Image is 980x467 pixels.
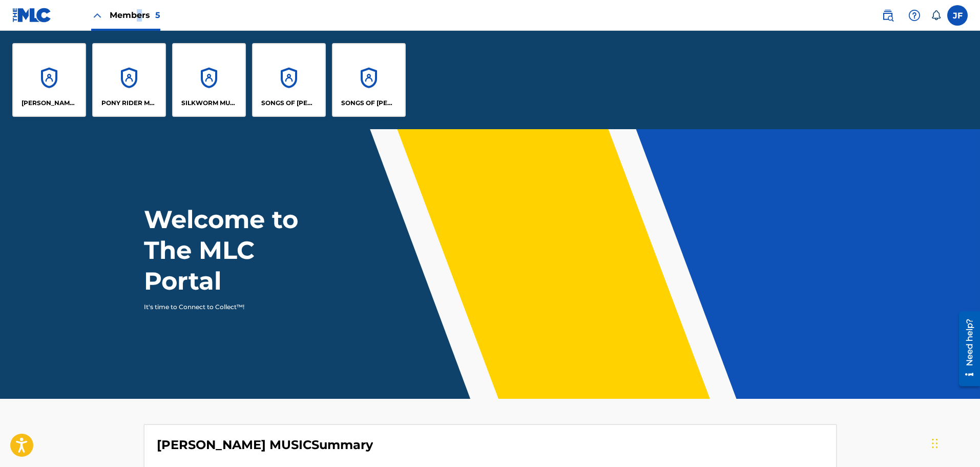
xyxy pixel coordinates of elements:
[91,9,103,22] img: Close
[157,437,373,453] h4: LISA GLENN MUSIC
[144,302,322,312] p: It's time to Connect to Collect™!
[929,418,980,467] iframe: Chat Widget
[882,9,894,22] img: search
[878,5,898,26] a: Public Search
[931,10,941,21] div: Notifications
[144,204,336,296] h1: Welcome to The MLC Portal
[947,5,968,26] div: User Menu
[904,5,925,26] div: Help
[332,43,406,117] a: AccountsSONGS OF [PERSON_NAME]
[172,43,246,117] a: AccountsSILKWORM MUSIC PUBLISHING
[92,43,166,117] a: AccountsPONY RIDER MUSIC
[155,10,160,20] span: 5
[261,98,317,108] p: SONGS OF GLENN SUTTON
[12,8,52,23] img: MLC Logo
[341,98,397,108] p: SONGS OF LIZ ANDERSON
[951,307,980,390] iframe: Resource Center
[110,9,160,21] span: Members
[101,98,157,108] p: PONY RIDER MUSIC
[932,428,938,459] div: Drag
[22,98,77,108] p: LISA GLENN MUSIC
[252,43,326,117] a: AccountsSONGS OF [PERSON_NAME]
[12,43,86,117] a: Accounts[PERSON_NAME] MUSIC
[908,9,921,22] img: help
[181,98,237,108] p: SILKWORM MUSIC PUBLISHING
